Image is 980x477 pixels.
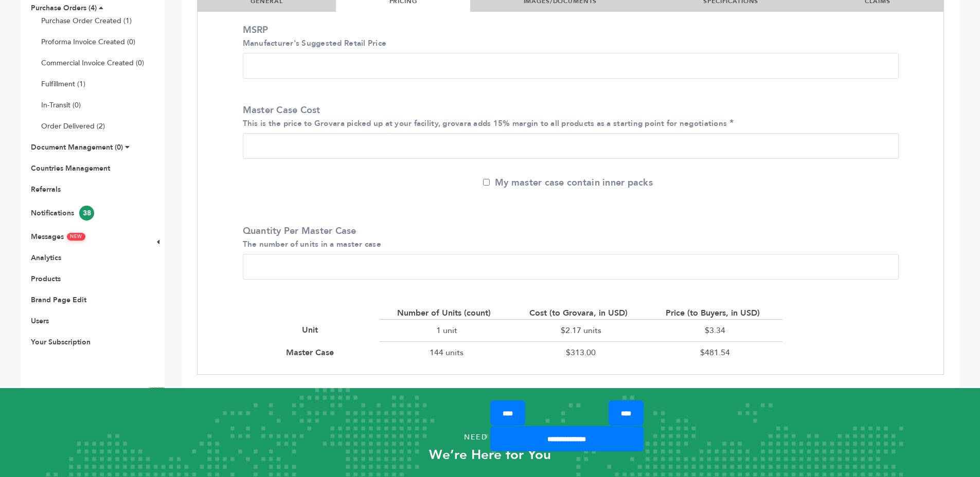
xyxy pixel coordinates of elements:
[243,104,894,130] label: Master Case Cost
[31,163,110,173] a: Countries Management
[380,319,514,341] div: 1 unit
[243,118,727,129] small: This is the price to Grovara picked up at your facility, grovara adds 15% margin to all products ...
[31,274,61,284] a: Products
[31,253,61,263] a: Analytics
[529,307,633,319] div: Cost (to Grovara, in USD)
[666,307,765,319] div: Price (to Buyers, in USD)
[483,176,653,189] label: My master case contain inner packs
[67,233,85,241] span: NEW
[31,185,61,194] a: Referrals
[243,38,387,48] small: Manufacturer's Suggested Retail Price
[31,232,85,242] a: MessagesNEW
[41,100,81,110] a: In-Transit (0)
[648,341,782,363] div: $481.54
[243,24,894,49] label: MSRP
[31,337,91,347] a: Your Subscription
[49,430,931,445] p: Need Help?
[41,16,132,26] a: Purchase Order Created (1)
[41,58,144,68] a: Commercial Invoice Created (0)
[483,179,490,186] input: My master case contain inner packs
[79,206,94,221] span: 38
[286,347,339,358] div: Master Case
[429,446,551,464] strong: We’re Here for You
[243,225,894,250] label: Quantity Per Master Case
[514,341,648,363] div: $313.00
[41,79,85,89] a: Fulfillment (1)
[514,319,648,341] div: $2.17 units
[380,341,514,363] div: 144 units
[397,307,496,319] div: Number of Units (count)
[31,316,49,326] a: Users
[31,208,94,218] a: Notifications38
[648,319,782,341] div: $3.34
[31,295,86,305] a: Brand Page Edit
[31,142,123,152] a: Document Management (0)
[302,324,323,336] div: Unit
[31,3,97,13] a: Purchase Orders (4)
[243,239,381,249] small: The number of units in a master case
[41,121,105,131] a: Order Delivered (2)
[41,37,135,47] a: Proforma Invoice Created (0)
